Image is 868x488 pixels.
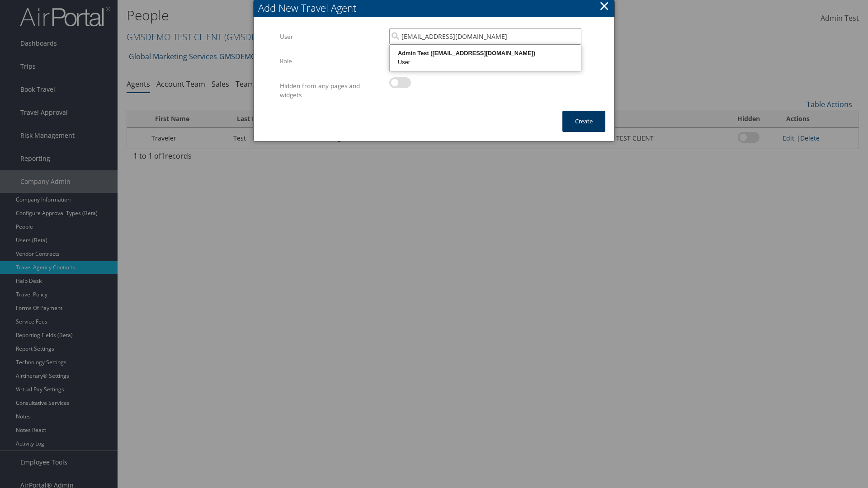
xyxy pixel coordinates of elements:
input: Search Users [389,28,581,45]
button: Create [562,111,605,132]
div: User [391,58,580,67]
div: Add New Travel Agent [258,1,614,15]
div: Admin Test ([EMAIL_ADDRESS][DOMAIN_NAME]) [391,49,580,58]
label: User [280,28,382,45]
label: Role [280,52,382,70]
label: Hidden from any pages and widgets [280,77,382,104]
